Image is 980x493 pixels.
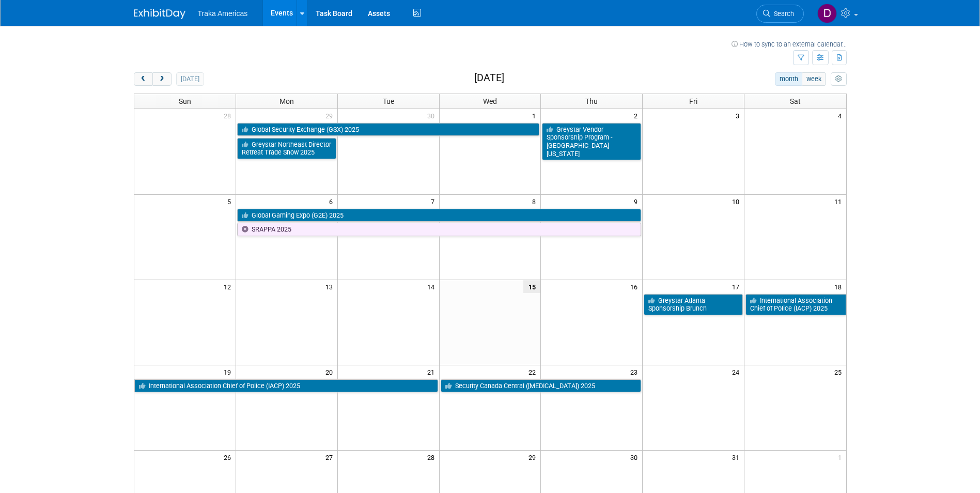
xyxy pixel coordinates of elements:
[426,451,439,464] span: 28
[833,280,846,293] span: 18
[324,365,337,378] span: 20
[731,280,744,293] span: 17
[441,379,642,393] a: Security Canada Central ([MEDICAL_DATA]) 2025
[731,365,744,378] span: 24
[837,451,846,464] span: 1
[802,72,826,86] button: week
[324,280,337,293] span: 13
[833,195,846,208] span: 11
[223,280,236,293] span: 12
[831,72,846,86] button: myCustomButton
[474,72,504,84] h2: [DATE]
[585,97,598,105] span: Thu
[629,280,642,293] span: 16
[523,280,540,293] span: 15
[731,451,744,464] span: 31
[644,294,743,315] a: Greystar Atlanta Sponsorship Brunch
[134,9,185,19] img: ExhibitDay
[328,195,337,208] span: 6
[237,123,540,136] a: Global Security Exchange (GSX) 2025
[134,72,153,86] button: prev
[629,451,642,464] span: 30
[745,294,846,315] a: International Association Chief of Police (IACP) 2025
[833,365,846,378] span: 25
[483,97,497,105] span: Wed
[756,5,804,23] a: Search
[426,365,439,378] span: 21
[732,40,847,48] a: How to sync to an external calendar...
[198,9,248,18] span: Traka Americas
[426,109,439,122] span: 30
[531,195,540,208] span: 8
[426,280,439,293] span: 14
[527,365,540,378] span: 22
[837,109,846,122] span: 4
[226,195,236,208] span: 5
[324,451,337,464] span: 27
[383,97,394,105] span: Tue
[223,451,236,464] span: 26
[633,109,642,122] span: 2
[790,97,801,105] span: Sat
[817,4,837,23] img: Dorothy Pecoraro
[531,109,540,122] span: 1
[629,365,642,378] span: 23
[542,123,641,161] a: Greystar Vendor Sponsorship Program - [GEOGRAPHIC_DATA][US_STATE]
[134,379,438,393] a: International Association Chief of Police (IACP) 2025
[633,195,642,208] span: 9
[179,97,191,105] span: Sun
[237,223,641,236] a: SRAPPA 2025
[835,76,842,83] i: Personalize Calendar
[430,195,439,208] span: 7
[152,72,172,86] button: next
[735,109,744,122] span: 3
[237,209,641,222] a: Global Gaming Expo (G2E) 2025
[689,97,697,105] span: Fri
[770,10,794,18] span: Search
[731,195,744,208] span: 10
[223,365,236,378] span: 19
[176,72,204,86] button: [DATE]
[527,451,540,464] span: 29
[237,138,336,159] a: Greystar Northeast Director Retreat Trade Show 2025
[775,72,802,86] button: month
